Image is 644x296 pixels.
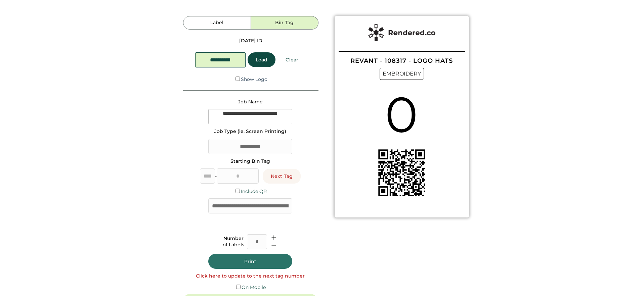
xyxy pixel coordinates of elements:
button: Load [248,52,275,67]
button: Clear [277,52,306,67]
div: 0 [382,80,421,149]
div: [DATE] ID [239,38,262,44]
div: REVANT - 108317 - LOGO HATS [350,58,453,64]
button: Label [183,16,251,30]
label: Include QR [241,188,267,194]
button: Next Tag [263,169,301,184]
div: Starting Bin Tag [230,158,270,165]
div: - [215,173,217,180]
button: Bin Tag [251,16,318,30]
label: On Mobile [242,284,266,290]
div: Job Type (ie. Screen Printing) [214,128,286,135]
div: Number of Labels [223,235,244,248]
div: EMBROIDERY [380,68,424,80]
div: Job Name [238,99,263,105]
label: Show Logo [241,76,267,82]
button: Print [208,254,292,269]
img: Rendered%20Label%20Logo%402x.png [368,24,435,41]
div: Click here to update to the next tag number [196,273,305,280]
